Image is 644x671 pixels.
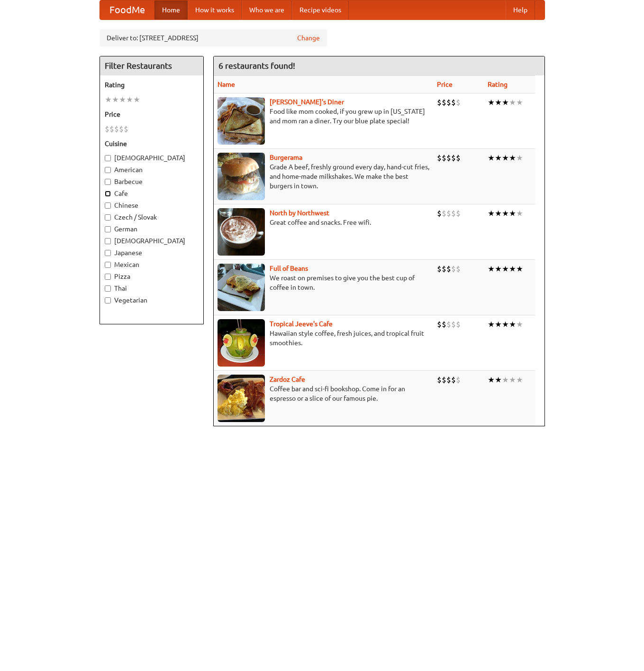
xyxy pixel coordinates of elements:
[270,154,302,161] a: Burgerama
[270,209,329,217] a: North by Northwest
[218,375,265,422] img: zardoz.jpg
[502,319,509,330] li: ★
[488,97,495,108] li: ★
[502,97,509,108] li: ★
[105,226,111,232] input: German
[109,124,114,134] li: $
[446,264,451,274] li: $
[446,375,451,385] li: $
[488,81,508,88] a: Rating
[502,264,509,274] li: ★
[516,97,523,108] li: ★
[456,153,461,163] li: $
[100,56,203,75] h4: Filter Restaurants
[218,153,265,200] img: burgerama.jpg
[105,250,111,256] input: Japanese
[105,274,111,280] input: Pizza
[126,94,133,105] li: ★
[218,81,235,88] a: Name
[502,375,509,385] li: ★
[516,153,523,163] li: ★
[218,61,295,70] ng-pluralize: 6 restaurants found!
[442,97,446,108] li: $
[105,80,199,90] h5: Rating
[437,375,442,385] li: $
[509,153,516,163] li: ★
[218,208,265,256] img: north.jpg
[456,264,461,274] li: $
[509,264,516,274] li: ★
[270,320,333,328] a: Tropical Jeeve's Cafe
[516,208,523,219] li: ★
[105,295,199,305] label: Vegetarian
[105,167,111,173] input: American
[451,208,456,219] li: $
[516,264,523,274] li: ★
[451,97,456,108] li: $
[105,272,199,281] label: Pizza
[154,0,188,19] a: Home
[100,29,327,46] div: Deliver to: [STREET_ADDRESS]
[495,208,502,219] li: ★
[502,153,509,163] li: ★
[105,262,111,268] input: Mexican
[218,107,429,126] p: Food like mom cooked, if you grew up in [US_STATE] and mom ran a diner. Try our blue plate special!
[509,97,516,108] li: ★
[119,94,126,105] li: ★
[442,319,446,330] li: $
[502,208,509,219] li: ★
[446,319,451,330] li: $
[218,319,265,367] img: jeeves.jpg
[105,179,111,185] input: Barbecue
[105,284,199,293] label: Thai
[292,0,349,19] a: Recipe videos
[105,236,199,246] label: [DEMOGRAPHIC_DATA]
[509,375,516,385] li: ★
[516,375,523,385] li: ★
[105,155,111,161] input: [DEMOGRAPHIC_DATA]
[188,0,242,19] a: How it works
[105,201,199,210] label: Chinese
[442,208,446,219] li: $
[437,319,442,330] li: $
[105,260,199,269] label: Mexican
[456,97,461,108] li: $
[437,81,453,88] a: Price
[218,273,429,292] p: We roast on premises to give you the best cup of coffee in town.
[105,238,111,244] input: [DEMOGRAPHIC_DATA]
[456,375,461,385] li: $
[105,297,111,303] input: Vegetarian
[105,191,111,197] input: Cafe
[437,153,442,163] li: $
[495,319,502,330] li: ★
[437,97,442,108] li: $
[442,153,446,163] li: $
[446,97,451,108] li: $
[509,208,516,219] li: ★
[112,94,119,105] li: ★
[488,319,495,330] li: ★
[105,153,199,163] label: [DEMOGRAPHIC_DATA]
[270,265,308,272] a: Full of Beans
[488,208,495,219] li: ★
[437,264,442,274] li: $
[506,0,535,19] a: Help
[451,375,456,385] li: $
[100,0,154,19] a: FoodMe
[495,264,502,274] li: ★
[488,264,495,274] li: ★
[119,124,124,134] li: $
[446,153,451,163] li: $
[451,319,456,330] li: $
[495,375,502,385] li: ★
[456,319,461,330] li: $
[105,165,199,175] label: American
[270,376,305,383] a: Zardoz Cafe
[105,124,109,134] li: $
[218,218,429,227] p: Great coffee and snacks. Free wifi.
[437,208,442,219] li: $
[451,153,456,163] li: $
